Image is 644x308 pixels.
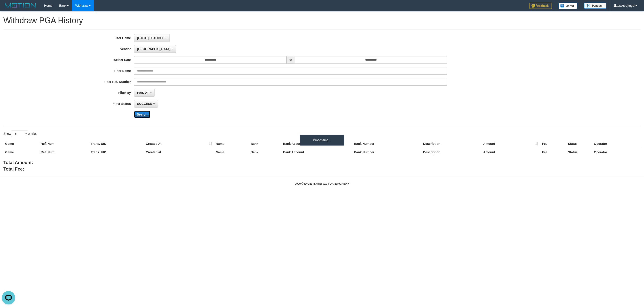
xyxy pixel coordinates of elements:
[134,100,158,108] button: SUCCESS
[481,140,540,148] th: Amount
[134,89,155,97] button: PAID AT
[352,140,421,148] th: Bank Number
[584,3,606,9] img: panduan.png
[481,148,540,156] th: Amount
[39,148,89,156] th: Ref. Num
[2,2,15,15] button: Open LiveChat chat widget
[134,45,176,53] button: [GEOGRAPHIC_DATA]
[3,148,39,156] th: Game
[559,3,577,9] img: Button%20Memo.svg
[214,148,249,156] th: Name
[137,47,171,51] span: [GEOGRAPHIC_DATA]
[249,148,281,156] th: Bank
[421,148,481,156] th: Description
[144,148,214,156] th: Created at
[286,56,295,64] span: to
[530,3,552,9] img: Feedback.jpg
[249,140,281,148] th: Bank
[295,182,349,185] small: code © [DATE]-[DATE] dwg |
[540,140,566,148] th: Fee
[137,102,152,105] span: SUCCESS
[540,148,566,156] th: Fee
[134,34,170,42] button: [ITOTO] DJTOGEL
[3,16,641,25] h1: Withdraw PGA History
[592,148,641,156] th: Operator
[3,167,24,171] b: Total Fee:
[566,148,592,156] th: Status
[39,140,89,148] th: Ref. Num
[3,160,33,165] b: Total Amount:
[329,182,349,185] strong: [DATE] 00:43:47
[3,140,39,148] th: Game
[137,36,164,40] span: [ITOTO] DJTOGEL
[3,131,37,137] label: Show entries
[134,111,150,118] button: Search
[137,91,149,95] span: PAID AT
[11,131,28,137] select: Showentries
[89,140,144,148] th: Trans. UID
[3,2,37,9] img: MOTION_logo.png
[144,140,214,148] th: Created At
[89,148,144,156] th: Trans. UID
[300,135,344,146] div: Processing...
[566,140,592,148] th: Status
[214,140,249,148] th: Name
[421,140,481,148] th: Description
[281,148,352,156] th: Bank Account
[592,140,641,148] th: Operator
[281,140,352,148] th: Bank Account
[352,148,421,156] th: Bank Number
